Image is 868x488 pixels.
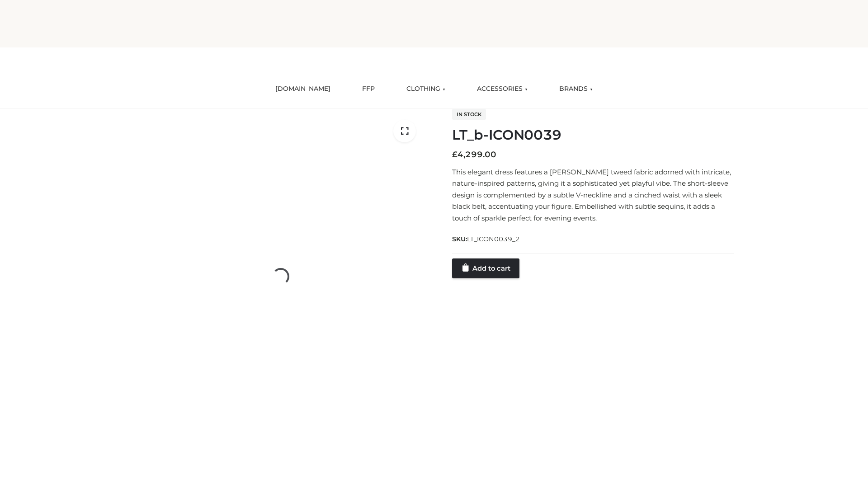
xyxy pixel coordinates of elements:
[552,79,599,99] a: BRANDS
[452,150,458,160] span: £
[467,235,520,243] span: LT_ICON0039_2
[452,258,519,278] a: Add to cart
[452,127,734,143] h1: LT_b-ICON0039
[355,79,382,99] a: FFP
[452,166,734,224] p: This elegant dress features a [PERSON_NAME] tweed fabric adorned with intricate, nature-inspired ...
[452,109,486,120] span: In stock
[400,79,452,99] a: CLOTHING
[269,79,337,99] a: [DOMAIN_NAME]
[470,79,534,99] a: ACCESSORIES
[452,150,496,160] bdi: 4,299.00
[452,234,521,244] span: SKU:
